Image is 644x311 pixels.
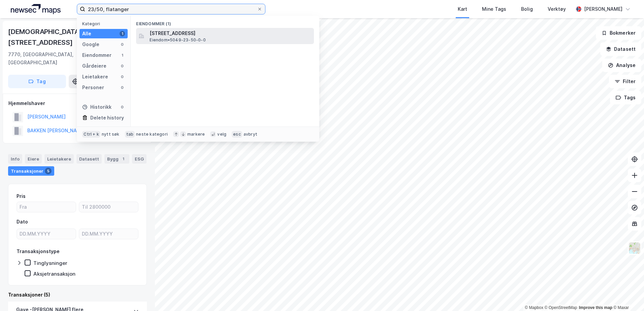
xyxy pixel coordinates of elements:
div: Alle [82,30,91,38]
input: Fra [17,202,76,212]
div: Transaksjonstype [17,247,60,255]
div: Historikk [82,103,111,111]
div: Eiendommer [82,51,111,59]
button: Analyse [602,59,641,72]
a: OpenStreetMap [545,305,577,310]
div: Kart [458,5,467,13]
div: Dato [17,218,28,226]
span: [STREET_ADDRESS] [150,29,311,37]
div: Aksjetransaksjon [33,271,75,277]
a: Mapbox [525,305,543,310]
input: Til 2800000 [79,202,138,212]
div: Datasett [76,154,102,164]
div: 1 [120,31,125,36]
iframe: Chat Widget [610,279,644,311]
div: Mine Tags [482,5,506,13]
button: Tags [610,91,641,104]
div: Kategori [82,21,128,26]
button: Bokmerker [596,26,641,40]
div: Kontrollprogram for chat [610,279,644,311]
div: esc [232,131,242,138]
div: Personer [82,83,104,92]
div: Bygg [104,154,129,164]
div: nytt søk [102,132,120,137]
div: Verktøy [548,5,566,13]
div: Gårdeiere [82,62,106,70]
div: Transaksjoner (5) [8,291,147,299]
div: Eiere [25,154,42,164]
input: DD.MM.YYYY [79,229,138,239]
div: 0 [120,63,125,69]
div: 1 [120,155,127,162]
img: Z [628,242,641,254]
div: 5 [45,168,52,174]
span: Eiendom • 5049-23-50-0-0 [150,37,205,43]
div: 7770, [GEOGRAPHIC_DATA], [GEOGRAPHIC_DATA] [8,50,114,67]
div: Ctrl + k [82,131,100,138]
div: ESG [132,154,147,164]
div: Hjemmelshaver [8,99,147,107]
div: Google [82,40,99,48]
div: [DEMOGRAPHIC_DATA][STREET_ADDRESS] [8,26,136,48]
div: 0 [120,85,125,90]
div: Eiendommer (1) [131,16,319,28]
button: Filter [609,75,641,88]
div: Leietakere [44,154,74,164]
div: neste kategori [136,132,168,137]
div: Leietakere [82,73,108,81]
div: Bolig [521,5,533,13]
div: Transaksjoner [8,166,54,176]
div: tab [125,131,135,138]
div: 0 [120,104,125,110]
div: markere [187,132,205,137]
input: DD.MM.YYYY [17,229,76,239]
input: Søk på adresse, matrikkel, gårdeiere, leietakere eller personer [85,4,257,14]
div: [PERSON_NAME] [584,5,622,13]
a: Improve this map [579,305,612,310]
div: 1 [120,53,125,58]
div: Delete history [90,114,124,122]
div: Info [8,154,22,164]
div: avbryt [244,132,257,137]
button: Tag [8,75,66,88]
div: 0 [120,42,125,47]
div: 0 [120,74,125,79]
div: Tinglysninger [33,260,67,266]
button: Datasett [600,42,641,56]
div: velg [217,132,226,137]
div: Pris [17,192,26,200]
img: logo.a4113a55bc3d86da70a041830d287a7e.svg [11,4,61,14]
